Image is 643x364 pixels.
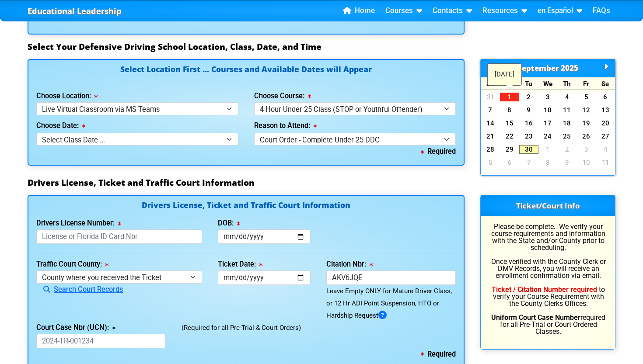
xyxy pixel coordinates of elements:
a: Educational Leadership [28,4,122,18]
a: Contacts [429,4,475,17]
a: 6 [500,158,519,167]
h4: Select Location First ... Courses and Available Dates will Appear [36,66,456,83]
a: 15 [500,119,519,128]
a: 7 [481,106,500,114]
a: 24 [538,132,558,141]
a: 31 [481,93,500,101]
label: Choose Date: [36,122,85,129]
input: 2024-TR-001234 [36,334,166,348]
a: 18 [557,119,577,128]
a: 8 [500,106,519,114]
div: [DATE] [488,64,521,85]
a: 9 [557,158,577,167]
a: 29 [500,145,519,154]
a: 8 [538,158,558,167]
a: 25 [557,132,577,141]
a: 10 [577,158,596,167]
span: 2025 [561,63,578,73]
a: 7 [519,158,538,167]
div: We [538,77,558,90]
label: Choose Location: [36,93,98,100]
input: License or Florida ID Card Nbr [36,229,202,244]
a: 6 [596,93,615,101]
a: 21 [481,132,500,141]
h3: Select Your Defensive Driving School Location, Class, Date, and Time [28,42,615,52]
input: mm/dd/yyyy [218,229,311,244]
h3: Drivers License, Ticket and Traffic Court Information [28,177,615,188]
a: 28 [481,145,500,154]
div: Leave Empty ONLY for Mature Driver Class, or 12 Hr ADI Point Suspension, HTO or Hardship Request [326,285,456,322]
div: (Required for all Pre-Trial & Court Orders) [174,322,464,348]
b: Uniform Court Case Number [491,313,580,322]
a: Resources [479,4,531,17]
h4: Drivers License, Ticket and Traffic Court Information [36,201,456,211]
p: Please be complete. We verify your course requirements and information with the State and/or Coun... [489,223,607,335]
a: 11 [557,106,577,114]
label: Drivers License Number: [36,220,121,227]
a: 9 [519,106,538,114]
a: 13 [596,106,615,114]
a: 3 [577,145,596,154]
input: Format: A15CHIC or 1234-ABC [326,270,456,285]
a: 23 [519,132,538,141]
a: 22 [500,132,519,141]
label: Traffic Court County: [36,261,108,268]
div: Th [557,77,577,90]
a: 1 [500,93,519,101]
div: Fr [577,77,596,90]
b: Ticket / Citation Number required [492,285,597,294]
a: 5 [577,93,596,101]
a: 30 [519,145,538,154]
a: Home [339,4,378,17]
a: 20 [596,119,615,128]
label: Choose Course: [254,93,311,100]
div: Sa [596,77,615,90]
a: 2 [519,93,538,101]
a: Search Court Records [36,285,123,294]
h3: Ticket/Court Info [481,195,615,216]
a: 12 [577,106,596,114]
a: 1 [538,145,558,154]
input: mm/dd/yyyy [218,270,311,285]
a: 19 [577,119,596,128]
a: 4 [557,93,577,101]
a: 14 [481,119,500,128]
b: Required [421,147,456,156]
a: 5 [481,158,500,167]
label: Court Case Nbr (UCN): [36,324,115,331]
a: 4 [596,145,615,154]
label: Reason to Attend: [254,122,317,129]
a: 10 [538,106,558,114]
a: 17 [538,119,558,128]
div: Tu [519,77,538,90]
a: 11 [596,158,615,167]
label: Citation Nbr: [326,261,373,268]
a: FAQs [589,4,614,17]
a: 27 [596,132,615,141]
label: DOB: [218,220,240,227]
a: en Español [534,4,586,17]
a: 3 [538,93,558,101]
b: Required [421,350,456,358]
a: Courses [382,4,426,17]
a: 16 [519,119,538,128]
div: Su [481,77,500,90]
span: September [517,63,559,73]
a: 26 [577,132,596,141]
a: 2 [557,145,577,154]
label: Ticket Date: [218,261,262,268]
